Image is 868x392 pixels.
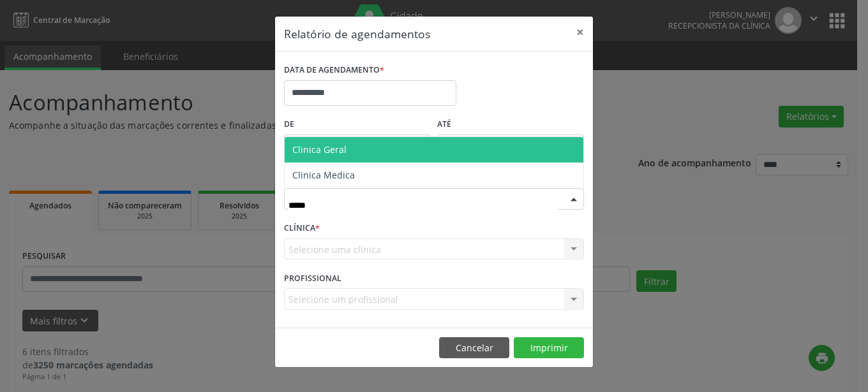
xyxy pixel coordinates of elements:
[514,337,584,359] button: Imprimir
[284,115,431,134] label: De
[284,219,320,238] label: CLÍNICA
[439,337,509,359] button: Cancelar
[437,115,584,134] label: ATÉ
[284,25,430,42] h5: Relatório de agendamentos
[292,169,355,181] span: Clinica Medica
[567,17,593,48] button: Close
[284,61,384,80] label: DATA DE AGENDAMENTO
[292,143,347,156] span: Clinica Geral
[284,268,341,288] label: PROFISSIONAL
